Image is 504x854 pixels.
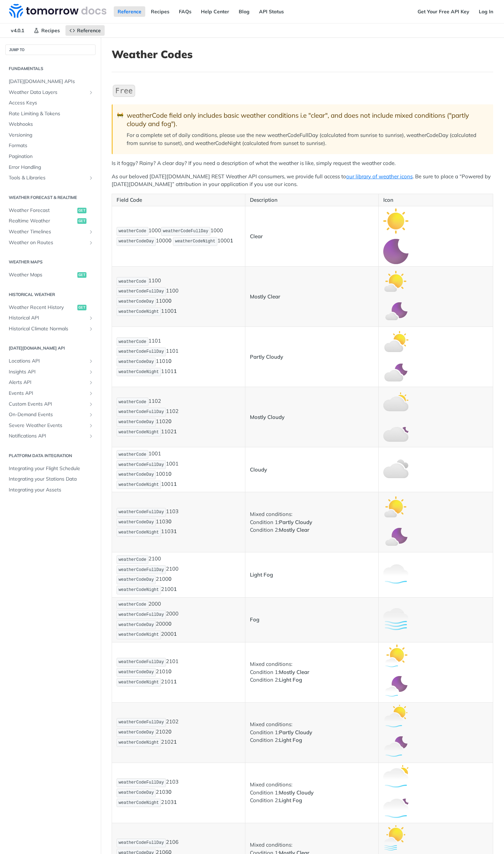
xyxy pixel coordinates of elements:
p: Icon [383,196,488,204]
p: 2000 2000 2000 2000 [117,600,240,640]
h2: Weather Forecast & realtime [5,194,96,201]
span: get [77,272,86,278]
a: Recipes [30,25,64,36]
span: Expand image [383,533,408,540]
span: Expand image [383,773,408,780]
button: Show subpages for Weather Data Layers [88,90,94,95]
code: weatherCodeDay [117,470,156,479]
span: Formats [9,142,94,149]
span: Expand image [383,428,408,435]
code: weatherCode [117,555,148,564]
code: weatherCodeFullDay [117,508,166,517]
code: weatherCodeFullDay [117,347,166,356]
p: 2102 2102 2102 [117,717,240,748]
p: 2103 2103 2103 [117,778,240,808]
a: Historical APIShow subpages for Historical API [5,313,96,323]
p: Field Code [117,196,240,204]
h1: Weather Codes [112,48,493,61]
a: Custom Events APIShow subpages for Custom Events API [5,399,96,409]
span: Weather on Routes [9,239,86,246]
span: Expand image [383,277,408,284]
code: weatherCodeFullDay [117,408,166,416]
img: mostly_clear_night [383,525,408,550]
img: clear_day [383,208,408,234]
strong: Light Fog [279,797,302,804]
code: weatherCodeNight [117,631,161,639]
strong: 0 [168,518,171,525]
span: On-Demand Events [9,411,86,418]
img: cloudy [383,457,408,482]
a: Integrating your Flight Schedule [5,463,96,474]
button: Show subpages for Historical Climate Normals [88,326,94,332]
code: weatherCodeDay [117,576,156,584]
img: mostly_cloudy_night [383,420,408,445]
span: Webhooks [9,121,94,128]
a: Locations APIShow subpages for Locations API [5,356,96,366]
strong: 0 [168,576,171,582]
span: Expand image [383,744,408,750]
span: get [77,218,86,224]
strong: 0 [168,728,171,735]
span: Weather Forecast [9,207,76,214]
strong: 1 [174,678,177,685]
span: Error Handling [9,164,94,171]
a: Access Keys [5,98,96,108]
strong: 1 [230,237,233,244]
img: mostly_clear_light_fog_night [383,675,408,700]
img: clear_night [383,239,408,264]
img: mostly_cloudy_light_fog_day [383,765,408,790]
span: get [77,305,86,310]
strong: 0 [168,237,171,244]
img: mostly_cloudy_day [383,389,408,414]
code: weatherCodeDay [117,418,156,427]
span: Versioning [9,132,94,139]
img: mostly_clear_day [383,494,408,519]
p: 1001 1001 1001 1001 [117,449,240,490]
strong: 1 [174,528,177,535]
strong: 0 [168,788,171,795]
button: Show subpages for Notifications API [88,433,94,439]
strong: Cloudy [250,466,267,473]
button: Show subpages for Locations API [88,358,94,364]
p: Description [250,196,374,204]
img: mostly_cloudy_light_fog_night [383,796,408,821]
a: Error Handling [5,162,96,173]
a: Get Your Free API Key [414,6,473,17]
span: Recipes [41,27,60,34]
span: Expand image [383,217,408,224]
strong: Fog [250,616,259,623]
a: Weather Recent Historyget [5,302,96,313]
img: mostly_clear_light_fog_day [383,645,408,670]
a: Tools & LibrariesShow subpages for Tools & Libraries [5,173,96,183]
code: weatherCodeFullDay [117,287,166,296]
code: weatherCodeDay [117,237,156,246]
span: Pagination [9,153,94,160]
code: weatherCodeFullDay [117,778,166,787]
img: light_fog [383,562,408,587]
strong: Mostly Clear [279,669,309,675]
strong: Partly Cloudy [279,729,312,736]
span: Integrating your Assets [9,487,94,494]
strong: Partly Cloudy [279,519,312,525]
strong: 1 [174,586,177,592]
img: mostly_clear_day [383,269,408,294]
strong: 0 [168,297,171,304]
strong: 1 [174,308,177,314]
button: Show subpages for Events API [88,391,94,396]
p: Mixed conditions: Condition 1: Condition 2: [250,510,374,534]
button: JUMP TO [5,44,96,55]
strong: Light Fog [250,571,273,578]
h2: Historical Weather [5,291,96,298]
code: weatherCodeDay [117,518,156,527]
span: Expand image [383,466,408,473]
span: Tools & Libraries [9,174,86,181]
p: 2101 2101 2101 [117,657,240,687]
strong: Mostly Clear [250,293,280,300]
span: Historical API [9,315,86,322]
code: weatherCodeNight [117,308,161,316]
code: weatherCodeDay [117,728,156,737]
strong: 0 [168,358,171,364]
button: Show subpages for Custom Events API [88,401,94,407]
span: Expand image [383,571,408,578]
span: Reference [77,27,101,34]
